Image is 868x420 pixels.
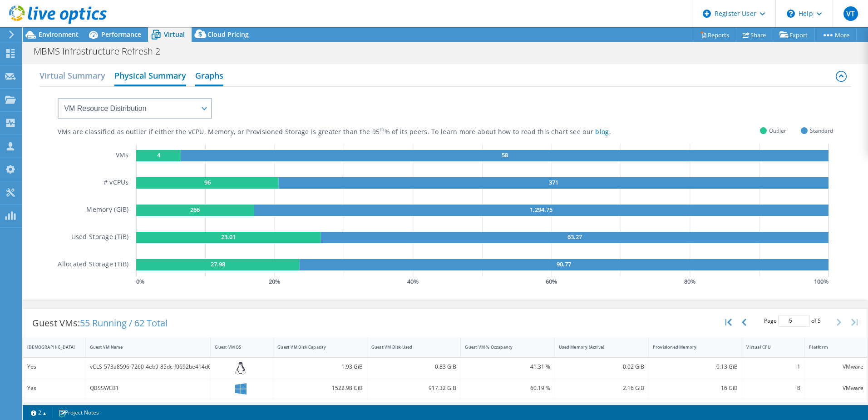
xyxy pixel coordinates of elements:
text: 4 [157,151,160,159]
text: 40 % [407,277,419,285]
h5: VMs [116,150,129,161]
span: Page of [764,315,821,327]
span: Standard [810,125,833,136]
h5: # vCPUs [104,177,129,189]
text: 60 % [546,277,557,285]
div: 917.32 GiB [371,383,457,393]
a: Share [736,28,773,42]
div: VMware [809,383,863,393]
div: Guest VM % Occupancy [465,344,539,350]
text: 90.77 [557,260,571,268]
div: [DEMOGRAPHIC_DATA] [27,344,70,350]
h2: Physical Summary [114,66,186,86]
div: 41.31 % [465,362,550,372]
div: Yes [27,362,81,372]
div: QBSSWEB1 [90,383,207,393]
svg: GaugeChartPercentageAxisTexta [136,277,833,286]
div: 1 [746,362,800,372]
span: Cloud Pricing [207,30,249,39]
div: Guest VM OS [215,344,258,350]
text: 96 [204,178,210,186]
span: Outlier [769,125,786,136]
a: More [814,28,857,42]
text: 20 % [269,277,280,285]
a: blog [595,127,609,136]
div: 16 GiB [653,383,738,393]
h2: Graphs [195,66,223,86]
input: jump to page [778,315,810,327]
text: 371 [548,178,558,186]
div: 0.13 GiB [653,362,738,372]
span: Performance [101,30,141,39]
div: 0.83 GiB [371,362,457,372]
div: VMware [809,362,863,372]
div: Provisioned Memory [653,344,727,350]
div: VMs are classified as outlier if either the vCPU, Memory, or Provisioned Storage is greater than ... [58,128,656,136]
div: Guest VM Disk Capacity [277,344,352,350]
span: 5 [818,317,821,325]
span: 55 Running / 62 Total [80,317,168,329]
div: 2.16 GiB [559,383,644,393]
div: 1.93 GiB [277,362,363,372]
div: Used Memory (Active) [559,344,633,350]
text: 80 % [684,277,695,285]
div: Guest VM Name [90,344,196,350]
h5: Memory (GiB) [86,205,128,216]
text: 266 [190,205,200,214]
text: 58 [501,151,508,159]
text: 1,294.75 [530,205,552,214]
div: Virtual CPU [746,344,789,350]
span: Environment [39,30,79,39]
h2: Virtual Summary [39,66,105,85]
svg: \n [787,10,795,18]
div: 60.19 % [465,383,550,393]
span: VT [843,6,858,21]
sup: th [380,126,385,133]
text: 0 % [136,277,144,285]
text: 63.27 [567,233,582,241]
div: 0.02 GiB [559,362,644,372]
a: 2 [25,407,53,418]
a: Reports [693,28,736,42]
text: 27.98 [210,260,225,268]
div: 8 [746,383,800,393]
div: vCLS-573a8596-7260-4eb9-85dc-f0692be414d6 [90,362,207,372]
text: 23.01 [221,233,236,241]
div: Yes [27,383,81,393]
h1: MBMS Infrastructure Refresh 2 [30,46,174,56]
span: Virtual [164,30,185,39]
h5: Allocated Storage (TiB) [58,259,128,270]
div: Guest VM Disk Used [371,344,446,350]
div: Guest VMs: [23,309,177,337]
h5: Used Storage (TiB) [71,232,129,243]
div: 1522.98 GiB [277,383,363,393]
div: Platform [809,344,853,350]
text: 100 % [814,277,829,285]
a: Project Notes [52,407,105,418]
a: Export [773,28,815,42]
